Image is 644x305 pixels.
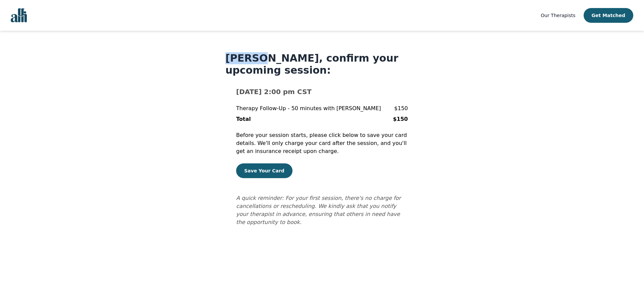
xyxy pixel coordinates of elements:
[393,116,408,122] b: $150
[541,13,575,18] span: Our Therapists
[236,163,292,178] button: Save Your Card
[236,88,312,96] b: [DATE] 2:00 pm CST
[236,116,251,122] b: Total
[236,195,401,225] i: A quick reminder: For your first session, there's no charge for cancellations or rescheduling. We...
[225,52,419,76] h1: [PERSON_NAME], confirm your upcoming session:
[236,131,408,155] p: Before your session starts, please click below to save your card details. We'll only charge your ...
[541,11,575,19] a: Our Therapists
[11,8,27,22] img: alli logo
[236,104,381,112] p: Therapy Follow-Up - 50 minutes with [PERSON_NAME]
[584,8,633,23] button: Get Matched
[394,104,408,112] p: $150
